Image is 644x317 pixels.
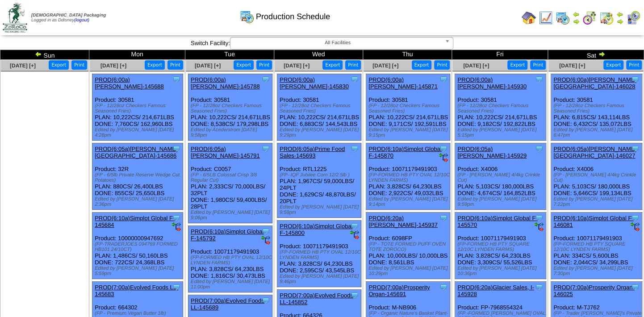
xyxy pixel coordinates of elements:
img: Tooltip [172,144,181,153]
div: Edited by [PERSON_NAME] [DATE] 7:22pm [553,196,641,207]
img: Tooltip [350,144,359,153]
td: Sat [548,50,644,60]
img: Tooltip [535,144,544,153]
td: Wed [274,50,363,60]
img: Tooltip [535,213,544,222]
a: PROD(6:00a)[PERSON_NAME]-145871 [368,76,438,90]
div: (FP-FORMED HB PTY OVAL 12/10C LYNDEN FARMS) [280,250,361,260]
td: Thu [363,50,452,60]
div: (FP - [PERSON_NAME] 4/4kg Crinkle Cut) [457,172,545,183]
div: (FP-FORMED HB PTY SQUARE 12/10C LYNDEN FARMS) [553,242,641,252]
a: PROD(7:00a)Evolved Foods LL-145852 [280,292,353,305]
button: Export [322,60,343,70]
img: ediSmall.gif [261,236,270,245]
div: Product: 10071179491903 PLAN: 3,828CS / 64,230LBS DONE: 1,816CS / 30,473LBS [188,226,272,292]
div: Edited by [PERSON_NAME] [DATE] 10:29pm [368,266,450,276]
a: [DATE] [+] [372,63,398,69]
span: Logged in as Ddisney [31,13,106,23]
div: (FP-FORMED HB PTY OVAL 12/10C LYNDEN FARMS) [191,255,272,266]
div: (FP-TRADERJOES 094769 FORMED HB101 24/10CT) [95,242,183,252]
img: arrowleft.gif [573,11,580,18]
div: Product: 30581 PLAN: 6,815CS / 143,114LBS DONE: 6,432CS / 135,072LBS [551,74,642,141]
img: Tooltip [631,213,640,222]
button: Export [603,60,623,70]
img: ediSmall.gif [439,153,448,162]
img: calendarinout.gif [599,11,614,25]
div: Edited by [PERSON_NAME] [DATE] 9:15pm [368,127,450,138]
div: (FP - 12/28oz Checkers Famous Seasoned Fries) [280,103,361,114]
img: arrowleft.gif [35,50,42,58]
div: Product: 32R PLAN: 880CS / 26,400LBS DONE: 855CS / 25,650LBS [92,143,183,210]
span: [DATE] [+] [559,63,585,69]
img: Tooltip [631,144,640,153]
a: PROD(6:10a)Simplot Global F-145570 [457,215,537,228]
img: Tooltip [439,213,448,222]
img: Tooltip [261,296,270,305]
img: zoroco-logo-small.webp [3,3,27,33]
div: (FP - 12/28oz Checkers Famous Seasoned Fries) [95,103,183,114]
div: Edited by [PERSON_NAME] [DATE] 10:36pm [457,266,545,276]
a: PROD(6:10a)Simplot Global F-145792 [191,228,263,242]
button: Export [507,60,527,70]
div: Edited by [PERSON_NAME] [DATE] 11:00pm [191,279,272,290]
div: Edited by [PERSON_NAME] [DATE] 5:15pm [457,127,545,138]
a: PROD(6:10a)Simplot Global F-145684 [95,215,175,228]
button: Export [234,60,254,70]
img: Tooltip [350,221,359,230]
img: Tooltip [261,144,270,153]
a: [DATE] [+] [100,63,126,69]
div: Product: 30581 PLAN: 10,222CS / 214,671LBS DONE: 9,182CS / 192,822LBS [455,74,546,141]
img: Tooltip [631,283,640,292]
a: PROD(6:00a)[PERSON_NAME][GEOGRAPHIC_DATA]-146028 [553,76,636,90]
img: line_graph.gif [539,11,553,25]
div: Product: 30581 PLAN: 10,222CS / 214,671LBS DONE: 6,883CS / 144,543LBS [277,74,361,141]
div: Edited by [PERSON_NAME] [DATE] 7:30pm [553,266,641,276]
img: ediSmall.gif [631,222,640,231]
div: (FP - TOTE FORMED PUFF OVEN TOTE ZOROCO) [368,242,450,252]
img: arrowright.gif [598,50,605,58]
img: Tooltip [439,283,448,292]
img: Tooltip [350,291,359,300]
div: (FP - 12/28oz Checkers Famous Seasoned Fries) [553,103,641,114]
button: Print [71,60,87,70]
img: ediSmall.gif [350,230,359,239]
a: PROD(6:20a)[PERSON_NAME]-145937 [368,215,438,228]
td: Fri [452,50,548,60]
a: PROD(6:05a)[PERSON_NAME][GEOGRAPHIC_DATA]-145686 [95,146,178,159]
img: arrowleft.gif [616,11,623,18]
div: Product: 6098FP PLAN: 10,000LBS / 10,000LBS DONE: 8,561LBS [366,213,450,279]
a: PROD(6:00a)[PERSON_NAME]-145788 [191,76,260,90]
a: PROD(7:00a)Prosperity Organ-145691 [368,284,430,297]
div: (FP - 6/5lb Private Reserve Wedge Cut Potatoes) [95,172,183,183]
button: Print [626,60,642,70]
a: PROD(6:05a)[PERSON_NAME]-145929 [457,146,527,159]
a: [DATE] [+] [284,63,309,69]
a: [DATE] [+] [195,63,221,69]
div: Product: 10071179491903 PLAN: 3,828CS / 64,230LBS DONE: 2,922CS / 49,032LBS [366,143,450,210]
a: PROD(6:10a)Simplot Global F-145800 [280,223,352,236]
img: Tooltip [350,75,359,84]
div: Product: C0057 PLAN: 2,333CS / 70,000LBS / 32PLT DONE: 1,980CS / 59,400LBS / 28PLT [188,143,272,223]
img: Tooltip [439,144,448,153]
img: calendarcustomer.gif [626,11,640,25]
a: PROD(6:20a)Glacier Sales, I-145928 [457,284,534,297]
div: Edited by [PERSON_NAME] [DATE] 9:46pm [280,274,361,284]
button: Print [256,60,272,70]
a: (logout) [74,18,89,23]
div: (FP - Premium Vegan Butter 1lb) [95,311,183,316]
div: (FP - 12/28oz Checkers Famous Seasoned Fries) [191,103,272,114]
div: Edited by [PERSON_NAME] [DATE] 5:59pm [95,266,183,276]
img: arrowright.gif [616,18,623,25]
div: (FP - 12/28oz Checkers Famous Seasoned Fries) [368,103,450,114]
a: PROD(6:10a)Simplot Global F-145870 [368,146,441,159]
img: Tooltip [631,75,640,84]
img: Tooltip [261,75,270,84]
a: PROD(7:00a)Evolved Foods LL-145683 [95,284,178,297]
a: [DATE] [+] [463,63,489,69]
a: PROD(6:00a)[PERSON_NAME]-145930 [457,76,527,90]
div: Product: X4006 PLAN: 5,103CS / 180,000LBS DONE: 4,674CS / 164,852LBS [455,143,546,210]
